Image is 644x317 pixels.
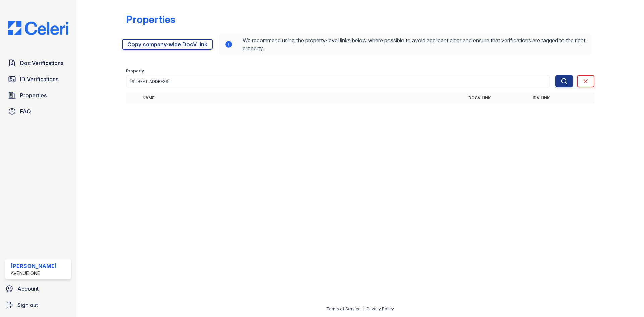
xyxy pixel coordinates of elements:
a: Privacy Policy [367,306,394,311]
span: Account [17,285,39,293]
label: Property [126,68,144,74]
span: Sign out [17,301,38,309]
a: Copy company-wide DocV link [122,39,213,50]
a: Account [3,282,74,296]
th: DocV Link [466,93,530,103]
span: Doc Verifications [20,59,63,67]
span: ID Verifications [20,75,58,83]
img: CE_Logo_Blue-a8612792a0a2168367f1c8372b55b34899dd931a85d93a1a3d3e32e68fde9ad4.png [3,21,74,35]
a: ID Verifications [5,72,71,86]
a: FAQ [5,105,71,118]
a: Terms of Service [326,306,361,311]
th: IDV Link [530,93,594,103]
a: Sign out [3,298,74,312]
th: Name [140,93,466,103]
div: [PERSON_NAME] [11,262,57,270]
div: We recommend using the property-level links below where possible to avoid applicant error and ens... [219,34,592,55]
span: FAQ [20,107,31,115]
input: Search by property name or address [126,75,550,87]
div: Avenue One [11,270,57,277]
span: Properties [20,91,47,99]
a: Doc Verifications [5,56,71,70]
a: Properties [5,89,71,102]
div: Properties [126,13,175,25]
div: | [363,306,364,311]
